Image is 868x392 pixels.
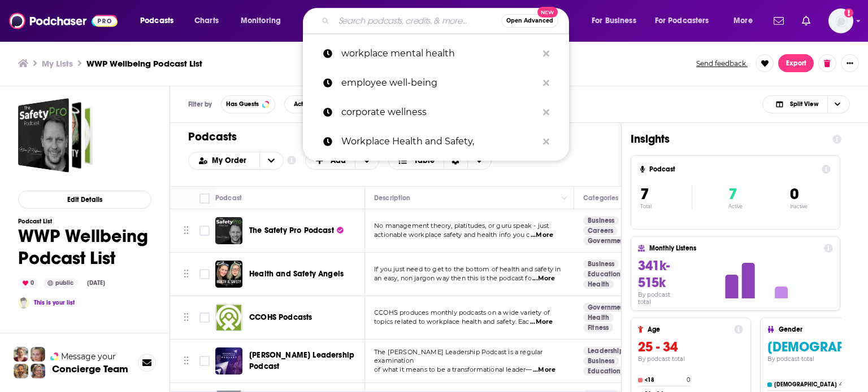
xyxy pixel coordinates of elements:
h4: Podcast [649,165,817,173]
span: ...More [533,365,555,375]
button: Move [183,266,190,283]
a: Fitness [583,323,613,332]
button: open menu [584,12,650,30]
h4: 4 [839,381,843,388]
span: For Podcasters [655,13,709,29]
p: workplace mental health [341,39,537,68]
button: Choose View [762,95,850,113]
button: Active [284,95,321,113]
span: Podcasts [140,13,173,29]
span: Toggle select row [199,226,210,236]
button: Move [183,353,190,369]
div: Search podcasts, credits, & more... [314,8,580,34]
span: ...More [531,231,553,240]
div: 0 [18,278,38,288]
h2: Choose List sort [188,152,284,170]
p: Inactive [790,204,808,209]
a: [PERSON_NAME] Leadership Podcast [249,350,361,372]
p: Active [728,204,743,209]
span: Active [294,101,311,107]
button: open menu [189,157,259,165]
button: Has Guests [221,95,275,113]
span: The Safety Pro Podcast [249,226,334,235]
button: + Add [305,152,380,170]
h1: Insights [631,132,823,146]
a: My Lists [42,58,73,69]
div: [DATE] [83,279,110,288]
button: Column Actions [558,192,571,205]
span: 341k-515k [638,257,670,291]
button: Edit Details [18,191,151,209]
span: 7 [640,184,649,204]
span: Has Guests [226,101,259,107]
button: open menu [132,12,188,30]
span: actionable workplace safety and health info you c [374,231,530,239]
a: CCOHS Podcasts [215,304,242,331]
span: No management theory, platitudes, or guru speak - just [374,222,549,230]
button: Choose View [388,152,492,170]
span: of what it means to be a transformational leader— [374,365,532,373]
span: Monitoring [241,13,281,29]
span: ...More [532,274,555,283]
a: Business [583,259,619,268]
input: Search podcasts, credits, & more... [334,12,501,30]
span: If you just need to get to the bottom of health and safety in [374,265,561,273]
h4: By podcast total [638,355,743,363]
a: employee well-being [303,68,569,98]
span: 0 [790,184,798,204]
h1: WWP Wellbeing Podcast List [18,225,151,269]
a: Government [583,303,632,312]
img: The Safety Pro Podcast [215,217,242,244]
button: Send feedback. [693,59,751,68]
a: Charts [187,12,225,30]
span: Logged in as ColinMcA [828,8,853,33]
a: The Safety Pro Podcast [249,225,344,236]
a: Podchaser - Follow, Share and Rate Podcasts [9,10,118,32]
span: an easy, non jargon way then this is the podcast fo [374,274,532,282]
a: Government [583,236,632,245]
p: Workplace Health and Safety, [341,127,537,156]
a: Health and Safety Angels [215,261,242,288]
span: Table [414,157,435,165]
button: Show More Button [841,54,859,72]
h4: Age [648,325,730,333]
img: Colin McAlpine [18,297,29,309]
button: Show profile menu [828,8,853,33]
a: Education [583,270,626,279]
img: Barbara Profile [31,364,45,378]
h4: [DEMOGRAPHIC_DATA] [774,381,837,388]
a: Health and Safety Angels [249,268,344,280]
img: Maxwell Leadership Podcast [215,347,242,375]
span: The [PERSON_NAME] Leadership Podcast is a regular examination [374,348,542,365]
a: Health [583,313,614,322]
h3: Podcast List [18,218,151,225]
img: Jules Profile [31,347,45,362]
a: CCOHS Podcasts [249,312,312,323]
img: User Profile [828,8,853,33]
span: ...More [530,318,553,327]
button: open menu [233,12,296,30]
button: open menu [648,12,726,30]
h4: By podcast total [638,291,684,306]
p: employee well-being [341,68,537,98]
h4: Monthly Listens [649,244,819,252]
a: Health [583,280,614,289]
button: Open AdvancedNew [501,14,558,28]
p: corporate wellness [341,98,537,127]
span: New [537,7,558,17]
h4: <18 [645,377,684,384]
a: Education [583,367,626,376]
a: Business [583,216,619,225]
button: Move [183,222,190,239]
h4: 0 [687,376,691,384]
span: 7 [728,184,737,204]
button: open menu [726,12,767,30]
span: For Business [592,13,636,29]
a: workplace mental health [303,39,569,68]
a: Business [583,356,619,365]
span: Toggle select row [199,356,210,366]
span: My Order [212,157,250,165]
